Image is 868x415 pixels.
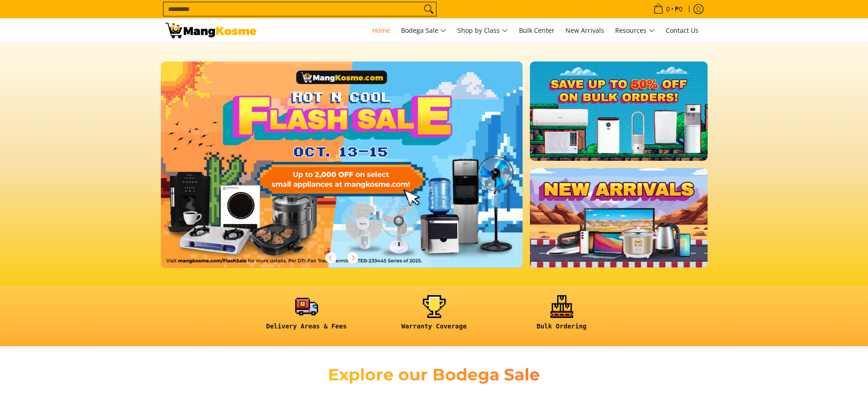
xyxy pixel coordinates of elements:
[396,18,451,43] a: Bodega Sale
[165,23,257,38] img: Mang Kosme: Your Home Appliances Warehouse Sale Partner!
[615,25,655,36] span: Resources
[161,61,552,282] a: More
[453,18,513,43] a: Shop by Class
[343,248,363,268] button: Next
[514,18,559,43] a: Bulk Center
[611,18,659,43] a: Resources
[266,18,703,43] nav: Main Menu
[666,26,699,35] span: Contact Us
[247,295,366,338] a: <h6><strong>Delivery Areas & Fees</strong></h6>
[561,18,609,43] a: New Arrivals
[565,26,604,35] span: New Arrivals
[321,248,341,268] button: Previous
[651,4,685,14] span: •
[372,26,390,35] span: Home
[519,26,555,35] span: Bulk Center
[302,364,566,385] h2: Explore our Bodega Sale
[375,295,493,338] a: <h6><strong>Warranty Coverage</strong></h6>
[503,295,621,338] a: <h6><strong>Bulk Ordering</strong></h6>
[401,25,447,36] span: Bodega Sale
[661,18,703,43] a: Contact Us
[457,25,508,36] span: Shop by Class
[673,6,684,12] span: ₱0
[421,2,436,16] button: Search
[665,6,671,12] span: 0
[368,18,395,43] a: Home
